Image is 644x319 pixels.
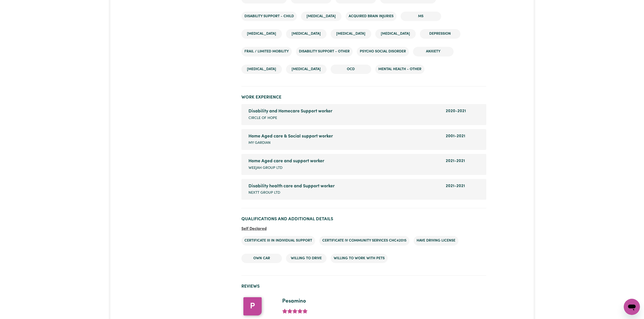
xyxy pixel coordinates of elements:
[346,12,397,21] li: Acquired Brain Injuries
[413,47,454,56] li: Anxiety
[331,254,388,263] li: Willing to work with pets
[375,29,416,39] li: [MEDICAL_DATA]
[248,158,440,165] div: Home Aged care and support worker
[446,109,466,113] span: 2020 - 2021
[248,108,440,115] div: Disability and Homecare Support worker
[241,236,315,246] li: Certificate III in Individual Support
[248,165,282,171] span: Weejah group Ltd
[331,65,371,74] li: OCD
[282,307,308,315] div: add rating by typing an integer from 0 to 5 or pressing arrow keys
[282,298,306,304] span: Pesamino
[241,12,297,21] li: Disability support - Child
[446,184,465,188] span: 2021 - 2021
[241,95,486,100] h2: Work Experience
[243,297,262,315] div: P
[624,299,640,315] iframe: Button to launch messaging window
[446,159,465,163] span: 2021 - 2021
[241,227,267,231] span: Self Declared
[241,254,282,263] li: Own Car
[414,236,458,246] li: Have driving license
[301,12,342,21] li: [MEDICAL_DATA]
[375,65,424,74] li: Mental Health - Other
[241,65,282,74] li: [MEDICAL_DATA]
[248,133,440,140] div: Home Aged care & Social support worker
[248,183,440,190] div: Disability health care and Support worker
[248,140,271,146] span: My Gardian
[296,47,353,56] li: Disability support - Other
[241,284,486,289] h2: Reviews
[446,134,465,138] span: 2001 - 2021
[286,65,327,74] li: [MEDICAL_DATA]
[357,47,409,56] li: Psycho social disorder
[319,236,409,246] li: Certificate IV Community services CHC42015
[241,47,292,56] li: Frail / limited mobility
[241,29,282,39] li: [MEDICAL_DATA]
[248,190,280,196] span: Nextt group Ltd
[248,115,277,121] span: Circle of hope
[401,12,441,21] li: MS
[331,29,371,39] li: [MEDICAL_DATA]
[286,29,327,39] li: [MEDICAL_DATA]
[286,254,327,263] li: Willing to drive
[241,216,486,222] h2: Qualifications and Additional Details
[420,29,460,39] li: Depression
